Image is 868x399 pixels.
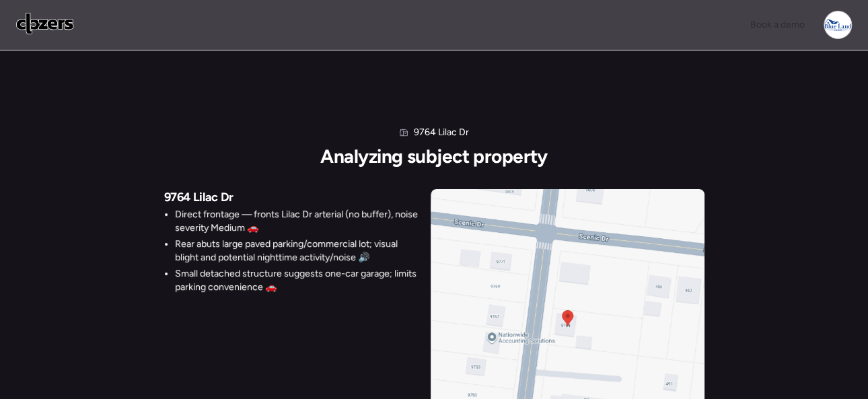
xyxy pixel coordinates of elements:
img: Logo [16,13,74,34]
h1: 9764 Lilac Dr [414,126,469,139]
li: Direct frontage — fronts Lilac Dr arterial (no buffer), noise severity Medium 🚗 [175,208,420,235]
span: Book a demo [750,19,805,30]
span: 9764 Lilac Dr [164,189,233,205]
li: Small detached structure suggests one-car garage; limits parking convenience 🚗 [175,267,420,294]
li: Rear abuts large paved parking/commercial lot; visual blight and potential nighttime activity/noi... [175,238,420,264]
h2: Analyzing subject property [320,145,547,168]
